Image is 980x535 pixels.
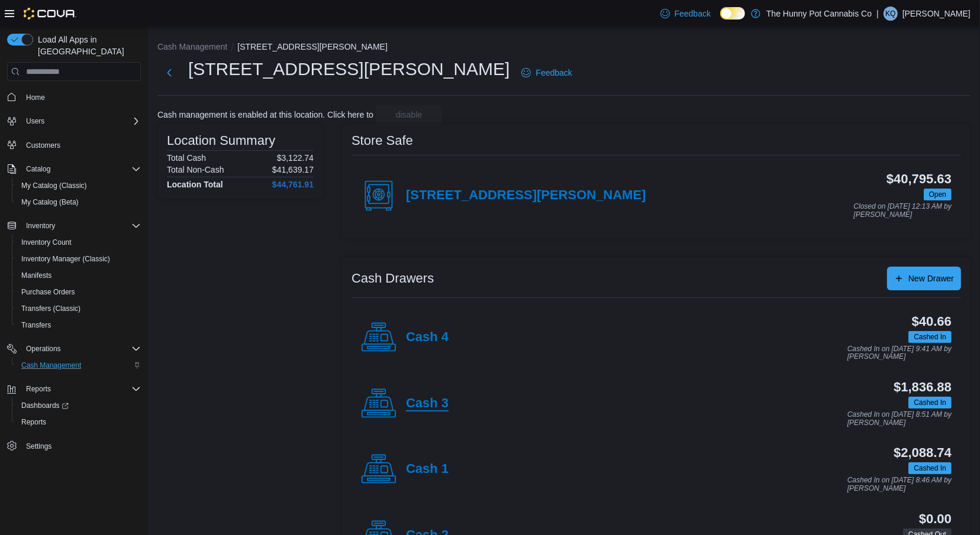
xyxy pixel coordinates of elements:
button: Operations [21,342,66,356]
h4: $44,761.91 [272,180,314,189]
button: New Drawer [887,267,961,290]
h6: Total Non-Cash [167,165,224,174]
a: Inventory Manager (Classic) [17,252,115,266]
nav: Complex example [7,83,141,485]
span: Cashed In [914,463,946,474]
span: Inventory [26,221,55,231]
span: Home [21,89,141,104]
button: Transfers [12,317,146,333]
span: Cash Management [17,358,141,372]
h4: Location Total [167,180,223,189]
h3: Cash Drawers [352,271,434,286]
span: Open [929,189,946,200]
button: Cash Management [12,357,146,374]
button: Reports [21,382,56,396]
button: Transfers (Classic) [12,300,146,317]
span: Cashed In [914,397,946,408]
span: Transfers [17,318,141,332]
h4: Cash 4 [406,330,449,345]
a: Inventory Count [17,235,76,249]
h3: $40,795.63 [886,172,952,186]
span: Customers [21,138,141,153]
button: [STREET_ADDRESS][PERSON_NAME] [237,42,388,51]
span: Customers [26,141,60,150]
h6: Total Cash [167,153,206,163]
button: Reports [12,414,146,430]
img: Cova [24,8,76,20]
span: Users [26,116,44,126]
span: Dashboards [21,401,69,410]
span: Operations [21,342,141,356]
p: $41,639.17 [272,165,314,174]
span: My Catalog (Beta) [21,197,79,207]
span: Catalog [21,162,141,176]
span: Open [924,189,952,200]
span: Cashed In [908,462,952,474]
a: Dashboards [17,398,73,413]
h3: Location Summary [167,134,275,148]
span: New Drawer [908,273,954,284]
p: Cashed In on [DATE] 8:51 AM by [PERSON_NAME] [847,411,952,427]
span: Inventory Manager (Classic) [17,252,141,266]
button: Operations [2,341,146,357]
button: Users [2,113,146,129]
span: Transfers (Classic) [21,304,80,313]
span: Inventory Manager (Classic) [21,254,110,264]
p: Cashed In on [DATE] 8:46 AM by [PERSON_NAME] [847,476,952,492]
h3: $1,836.88 [894,380,952,394]
span: Cashed In [908,331,952,343]
input: Dark Mode [720,7,745,20]
span: Dark Mode [720,20,721,20]
a: Manifests [17,268,56,283]
span: My Catalog (Classic) [17,179,141,193]
p: $3,122.74 [277,153,314,163]
h4: Cash 3 [406,396,449,411]
a: Cash Management [17,358,86,372]
button: Home [2,88,146,105]
button: Inventory Count [12,234,146,251]
h3: $0.00 [919,512,952,526]
span: Cashed In [914,332,946,342]
button: Customers [2,137,146,154]
span: Purchase Orders [17,285,141,299]
a: Transfers [17,318,56,332]
span: Transfers [21,320,51,330]
h4: [STREET_ADDRESS][PERSON_NAME] [406,188,646,203]
span: Settings [26,442,51,451]
a: Purchase Orders [17,285,80,299]
span: Reports [26,384,51,394]
span: My Catalog (Classic) [21,181,87,190]
span: Users [21,114,141,128]
h1: [STREET_ADDRESS][PERSON_NAME] [188,57,510,81]
a: Customers [21,138,65,153]
button: Purchase Orders [12,284,146,300]
p: Closed on [DATE] 12:13 AM by [PERSON_NAME] [854,203,952,219]
p: Cashed In on [DATE] 9:41 AM by [PERSON_NAME] [847,345,952,361]
span: Home [26,93,45,102]
span: Cashed In [908,397,952,408]
span: Inventory Count [17,235,141,249]
button: Catalog [21,162,55,176]
a: My Catalog (Beta) [17,195,83,209]
a: Transfers (Classic) [17,301,85,316]
a: Feedback [517,61,576,85]
span: My Catalog (Beta) [17,195,141,209]
button: Cash Management [157,42,227,51]
h3: $2,088.74 [894,446,952,460]
a: Reports [17,415,51,429]
button: Inventory [21,219,60,233]
span: disable [396,109,422,121]
span: Load All Apps in [GEOGRAPHIC_DATA] [33,34,141,57]
span: Inventory Count [21,238,72,247]
span: Operations [26,344,61,354]
span: Reports [17,415,141,429]
p: Cash management is enabled at this location. Click here to [157,110,373,119]
button: Inventory Manager (Classic) [12,251,146,267]
h3: $40.66 [912,314,952,329]
a: Feedback [656,2,715,25]
span: Feedback [536,67,572,79]
span: Transfers (Classic) [17,301,141,316]
span: Dashboards [17,398,141,413]
button: Users [21,114,49,128]
button: Reports [2,381,146,397]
